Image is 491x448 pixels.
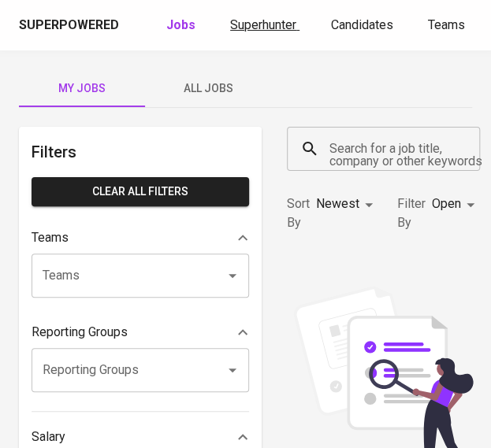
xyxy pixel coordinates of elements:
[221,265,244,287] button: Open
[32,317,249,348] div: Reporting Groups
[230,16,299,35] a: Superhunter
[28,79,136,98] span: My Jobs
[428,16,468,35] a: Teams
[32,323,128,342] p: Reporting Groups
[287,194,310,232] p: Sort By
[166,17,195,32] b: Jobs
[32,177,249,206] button: Clear All filters
[19,17,119,35] div: Superpowered
[44,182,236,202] span: Clear All filters
[166,16,199,35] a: Jobs
[316,190,378,219] div: Newest
[32,222,249,254] div: Teams
[316,194,359,213] p: Newest
[19,17,122,35] a: Superpowered
[432,196,461,211] span: Open
[230,17,296,32] span: Superhunter
[221,359,244,381] button: Open
[428,17,465,32] span: Teams
[397,194,426,232] p: Filter By
[154,79,262,98] span: All Jobs
[331,17,393,32] span: Candidates
[32,139,249,165] h6: Filters
[432,190,480,219] div: Open
[32,428,65,446] p: Salary
[32,228,69,247] p: Teams
[331,16,396,35] a: Candidates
